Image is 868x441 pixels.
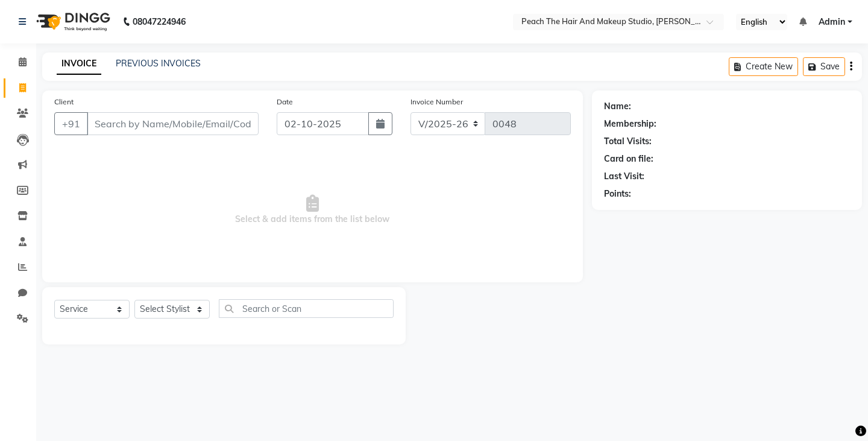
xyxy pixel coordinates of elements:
[116,58,201,69] a: PREVIOUS INVOICES
[54,97,74,107] label: Client
[54,150,571,270] span: Select & add items from the list below
[219,299,394,318] input: Search or Scan
[87,112,259,135] input: Search by Name/Mobile/Email/Code
[31,5,113,39] img: logo
[803,57,845,76] button: Save
[604,170,644,183] div: Last Visit:
[604,100,631,113] div: Name:
[604,135,652,148] div: Total Visits:
[604,118,656,130] div: Membership:
[133,5,186,39] b: 08047224946
[57,53,101,75] a: INVOICE
[604,188,631,200] div: Points:
[54,112,88,135] button: +91
[410,97,463,107] label: Invoice Number
[277,97,293,107] label: Date
[729,57,798,76] button: Create New
[604,153,653,165] div: Card on file:
[819,16,845,28] span: Admin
